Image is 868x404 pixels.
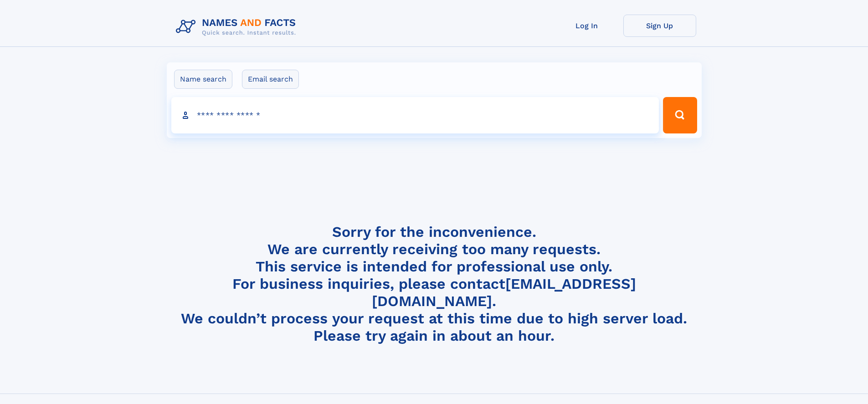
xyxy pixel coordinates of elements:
[663,97,697,133] button: Search Button
[172,15,303,39] img: Logo Names and Facts
[172,223,696,345] h4: Sorry for the inconvenience. We are currently receiving too many requests. This service is intend...
[623,15,696,37] a: Sign Up
[242,70,299,89] label: Email search
[174,70,232,89] label: Name search
[550,15,623,37] a: Log In
[171,97,659,133] input: search input
[372,275,636,310] a: [EMAIL_ADDRESS][DOMAIN_NAME]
